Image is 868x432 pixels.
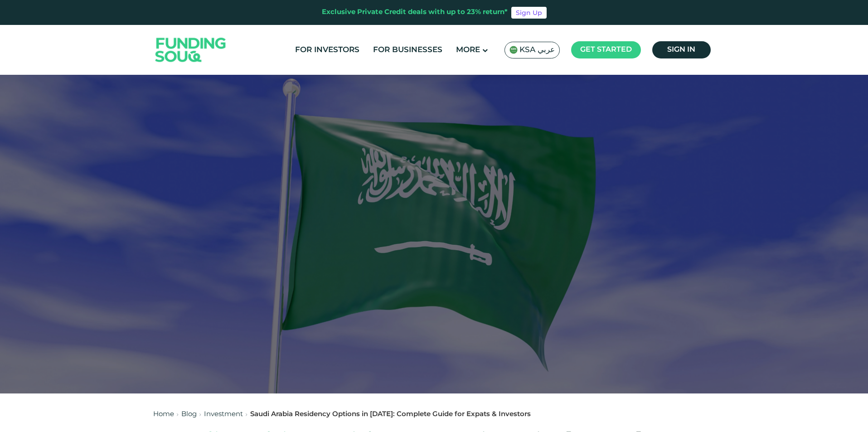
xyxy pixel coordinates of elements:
img: SA Flag [509,46,518,54]
span: Get started [580,46,632,53]
a: Sign in [652,41,711,58]
div: Saudi Arabia Residency Options in [DATE]: Complete Guide for Expats & Investors [250,409,531,420]
a: Sign Up [511,7,547,19]
a: For Businesses [371,43,445,58]
a: Home [153,411,174,417]
a: Blog [181,411,197,417]
img: Logo [146,27,235,73]
span: More [456,46,480,54]
div: Exclusive Private Credit deals with up to 23% return* [322,7,508,18]
a: For Investors [293,43,362,58]
span: Sign in [667,46,695,53]
span: KSA عربي [519,45,555,55]
a: Investment [204,411,243,417]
